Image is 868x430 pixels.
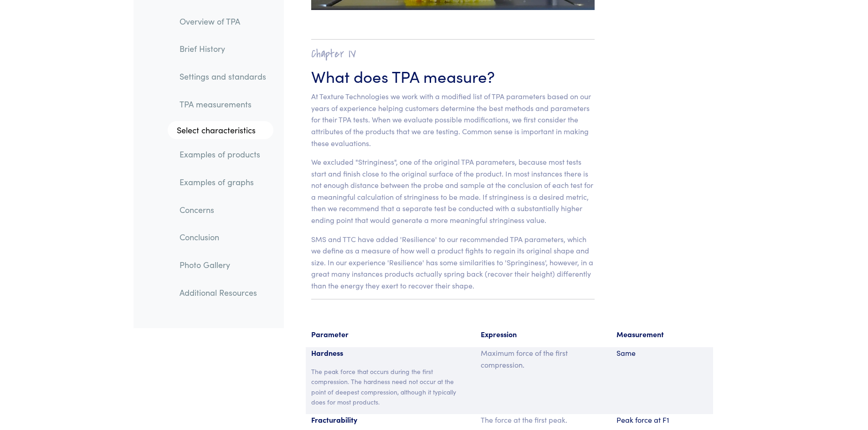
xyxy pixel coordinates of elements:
a: Examples of products [172,144,273,165]
p: Hardness [311,347,470,359]
p: Parameter [311,329,470,340]
a: Examples of graphs [172,172,273,192]
p: The force at the first peak. [481,414,606,426]
p: The peak force that occurs during the first compression. The hardness need not occur at the point... [311,366,470,407]
a: Concerns [172,199,273,220]
a: Overview of TPA [172,11,273,32]
a: Conclusion [172,227,273,248]
a: Select characteristics [168,121,273,140]
p: Measurement [616,329,708,340]
h2: Chapter IV [311,47,595,61]
p: Fracturability [311,414,470,426]
p: Expression [481,329,606,340]
p: Same [616,347,708,359]
a: Photo Gallery [172,254,273,275]
p: We excluded "Stringiness", one of the original TPA parameters, because most tests start and finis... [311,156,595,226]
a: TPA measurements [172,94,273,115]
h3: What does TPA measure? [311,65,595,87]
p: Maximum force of the first compression. [481,347,606,370]
a: Settings and standards [172,66,273,87]
p: Peak force at F1 [616,414,708,426]
p: At Texture Technologies we work with a modified list of TPA parameters based on our years of expe... [311,91,595,149]
p: SMS and TTC have added 'Resilience' to our recommended TPA parameters, which we define as a measu... [311,233,595,292]
a: Additional Resources [172,282,273,303]
a: Brief History [172,39,273,60]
